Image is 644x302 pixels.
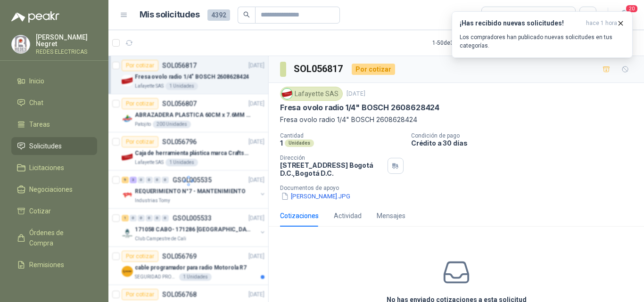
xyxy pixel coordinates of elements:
a: Chat [11,94,97,112]
a: Solicitudes [11,137,97,155]
p: Cantidad [280,132,404,139]
p: Documentos de apoyo [280,185,640,191]
div: Por cotizar [352,64,395,75]
div: Lafayette SAS [280,87,343,101]
a: Remisiones [11,256,97,274]
img: Company Logo [282,89,292,99]
span: Negociaciones [29,184,73,195]
a: Licitaciones [11,159,97,177]
span: Chat [29,98,43,108]
p: Los compradores han publicado nuevas solicitudes en tus categorías. [460,33,625,50]
span: search [243,11,250,18]
p: Condición de pago [411,132,640,139]
a: Configuración [11,278,97,295]
div: Mensajes [377,211,405,221]
p: [PERSON_NAME] Negret [36,34,97,47]
span: 4392 [207,9,230,21]
a: Cotizar [11,202,97,220]
p: 1 [280,139,283,147]
span: hace 1 hora [586,19,617,27]
span: Solicitudes [29,141,62,151]
a: Tareas [11,115,97,133]
p: Crédito a 30 días [411,139,640,147]
a: Órdenes de Compra [11,224,97,252]
div: Todas [487,10,507,20]
h1: Mis solicitudes [140,8,200,22]
p: Dirección [280,155,384,161]
div: Actividad [334,211,362,221]
p: [STREET_ADDRESS] Bogotá D.C. , Bogotá D.C. [280,161,384,177]
span: Inicio [29,76,44,86]
div: 1 - 50 de 3714 [432,35,494,50]
span: Órdenes de Compra [29,228,88,248]
p: Fresa ovolo radio 1/4" BOSCH 2608628424 [280,103,439,113]
img: Company Logo [12,35,30,53]
a: Inicio [11,72,97,90]
p: Fresa ovolo radio 1/4" BOSCH 2608628424 [280,114,633,125]
div: Cotizaciones [280,211,319,221]
p: [DATE] [347,90,365,98]
span: 20 [625,4,638,13]
button: 20 [616,7,633,24]
img: Logo peakr [11,11,59,23]
p: REDES ELECTRICAS [36,49,97,55]
h3: SOL056817 [294,62,344,76]
div: Unidades [285,139,314,147]
button: ¡Has recibido nuevas solicitudes!hace 1 hora Los compradores han publicado nuevas solicitudes en ... [452,11,633,58]
h3: ¡Has recibido nuevas solicitudes! [460,19,582,27]
button: [PERSON_NAME].JPG [280,191,351,201]
span: Cotizar [29,206,51,216]
span: Remisiones [29,260,64,270]
a: Negociaciones [11,180,97,198]
span: Licitaciones [29,163,64,173]
span: Tareas [29,119,50,130]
